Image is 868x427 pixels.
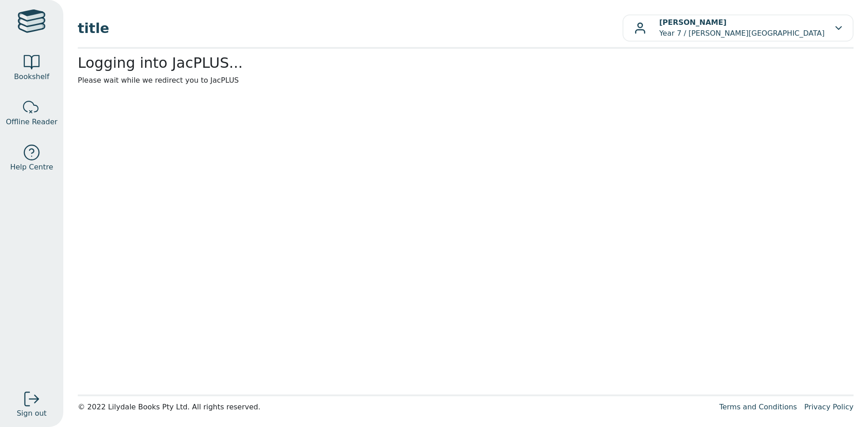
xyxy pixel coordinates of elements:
p: Please wait while we redirect you to JacPLUS [78,75,854,86]
b: [PERSON_NAME] [659,18,726,27]
h2: Logging into JacPLUS... [78,54,854,71]
span: Bookshelf [14,71,49,82]
span: title [78,18,623,38]
span: Offline Reader [6,117,57,127]
button: [PERSON_NAME]Year 7 / [PERSON_NAME][GEOGRAPHIC_DATA] [623,14,854,42]
a: Privacy Policy [804,403,854,411]
a: Terms and Conditions [719,403,797,411]
span: Sign out [17,408,47,419]
p: Year 7 / [PERSON_NAME][GEOGRAPHIC_DATA] [659,17,825,39]
div: © 2022 Lilydale Books Pty Ltd. All rights reserved. [78,402,712,413]
span: Help Centre [10,162,53,173]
